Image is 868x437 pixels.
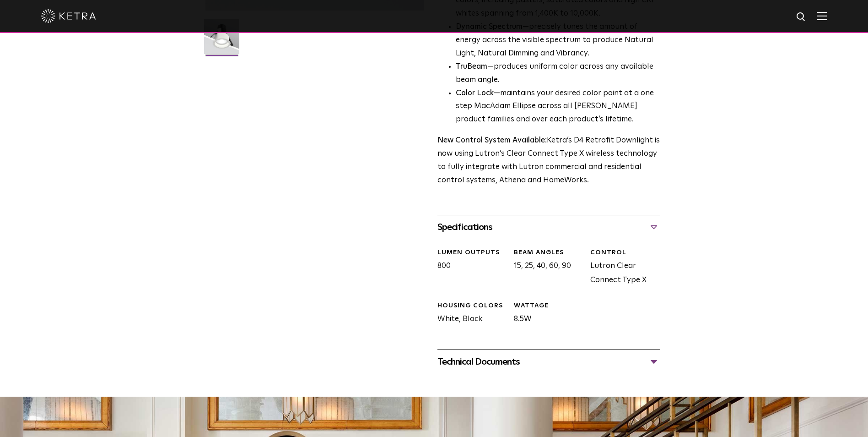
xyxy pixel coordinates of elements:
[507,248,583,288] div: 15, 25, 40, 60, 90
[583,248,660,288] div: Lutron Clear Connect Type X
[431,248,507,288] div: 800
[507,301,583,327] div: 8.5W
[437,355,660,369] div: Technical Documents
[41,9,96,23] img: ketra-logo-2019-white
[514,301,583,311] div: WATTAGE
[590,248,660,257] div: CONTROL
[514,248,583,257] div: Beam Angles
[456,89,494,97] strong: Color Lock
[456,21,660,60] li: —precisely tunes the amount of energy across the visible spectrum to produce Natural Light, Natur...
[456,87,660,127] li: —maintains your desired color point at a one step MacAdam Ellipse across all [PERSON_NAME] produc...
[456,60,660,87] li: —produces uniform color across any available beam angle.
[437,134,660,187] p: Ketra’s D4 Retrofit Downlight is now using Lutron’s Clear Connect Type X wireless technology to f...
[437,248,507,257] div: LUMEN OUTPUTS
[431,301,507,327] div: White, Black
[796,11,807,23] img: search icon
[437,301,507,311] div: HOUSING COLORS
[437,220,660,235] div: Specifications
[437,137,547,144] strong: New Control System Available:
[456,63,487,71] strong: TruBeam
[817,11,827,20] img: Hamburger%20Nav.svg
[204,19,239,61] img: D4R Retrofit Downlight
